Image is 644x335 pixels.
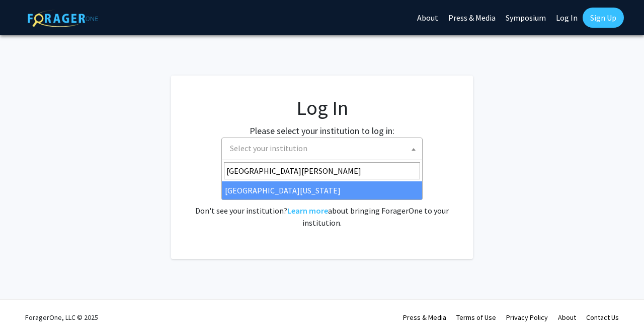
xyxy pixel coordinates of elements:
[222,181,422,199] li: [GEOGRAPHIC_DATA][US_STATE]
[230,143,307,153] span: Select your institution
[191,96,453,120] h1: Log In
[250,124,394,138] label: Please select your institution to log in:
[28,10,98,27] img: ForagerOne Logo
[226,138,422,159] span: Select your institution
[221,138,423,160] span: Select your institution
[224,162,420,179] input: Search
[583,8,624,28] a: Sign Up
[558,313,576,322] a: About
[456,313,496,322] a: Terms of Use
[586,313,619,322] a: Contact Us
[506,313,548,322] a: Privacy Policy
[403,313,446,322] a: Press & Media
[191,180,453,229] div: No account? . Don't see your institution? about bringing ForagerOne to your institution.
[287,206,328,216] a: Learn more about bringing ForagerOne to your institution
[25,300,98,335] div: ForagerOne, LLC © 2025
[8,290,43,327] iframe: Chat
